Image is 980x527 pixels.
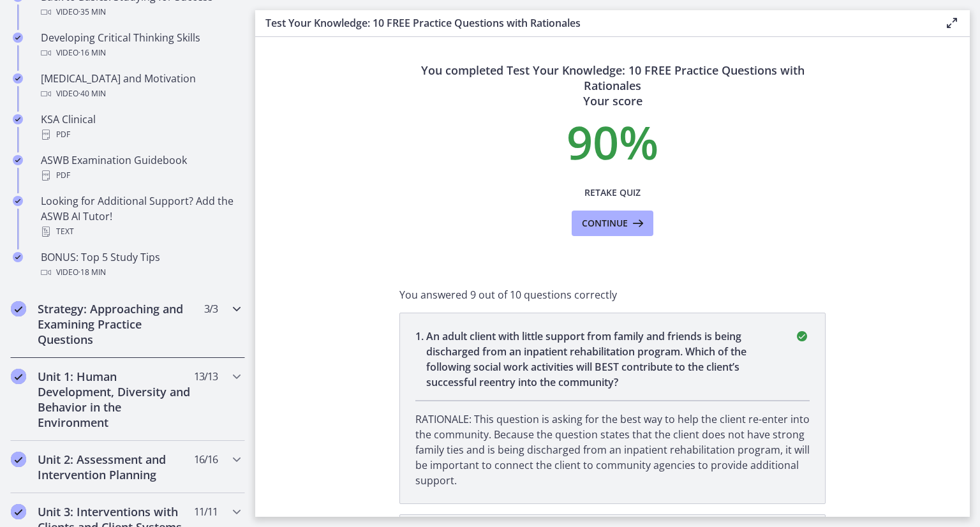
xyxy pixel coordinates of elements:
[41,193,240,239] div: Looking for Additional Support? Add the ASWB AI Tutor!
[572,180,653,205] button: Retake Quiz
[11,301,26,316] i: Completed
[41,30,240,61] div: Developing Critical Thinking Skills
[415,412,810,488] p: RATIONALE: This question is asking for the best way to help the client re-enter into the communit...
[41,71,240,101] div: [MEDICAL_DATA] and Motivation
[11,452,26,467] i: Completed
[41,86,240,101] div: Video
[194,452,218,467] span: 16 / 16
[78,265,106,280] span: · 18 min
[41,4,240,20] div: Video
[41,265,240,280] div: Video
[41,127,240,142] div: PDF
[794,329,810,344] i: correct
[204,301,218,316] span: 3 / 3
[41,152,240,183] div: ASWB Examination Guidebook
[13,73,23,84] i: Completed
[41,112,240,142] div: KSA Clinical
[194,504,218,519] span: 11 / 11
[399,287,826,302] p: You answered 9 out of 10 questions correctly
[194,369,218,384] span: 13 / 13
[41,168,240,183] div: PDF
[38,452,193,482] h2: Unit 2: Assessment and Intervention Planning
[41,249,240,280] div: BONUS: Top 5 Study Tips
[426,329,779,390] p: An adult client with little support from family and friends is being discharged from an inpatient...
[78,45,106,61] span: · 16 min
[399,119,826,165] p: 90 %
[38,301,193,347] h2: Strategy: Approaching and Examining Practice Questions
[78,86,106,101] span: · 40 min
[13,33,23,43] i: Completed
[584,185,641,200] span: Retake Quiz
[41,224,240,239] div: Text
[572,211,653,236] button: Continue
[41,45,240,61] div: Video
[78,4,106,20] span: · 35 min
[38,369,193,430] h2: Unit 1: Human Development, Diversity and Behavior in the Environment
[13,155,23,165] i: Completed
[415,329,426,390] span: 1 .
[399,63,826,108] h3: You completed Test Your Knowledge: 10 FREE Practice Questions with Rationales Your score
[265,15,924,31] h3: Test Your Knowledge: 10 FREE Practice Questions with Rationales
[13,114,23,124] i: Completed
[13,252,23,262] i: Completed
[582,216,628,231] span: Continue
[13,196,23,206] i: Completed
[11,369,26,384] i: Completed
[11,504,26,519] i: Completed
